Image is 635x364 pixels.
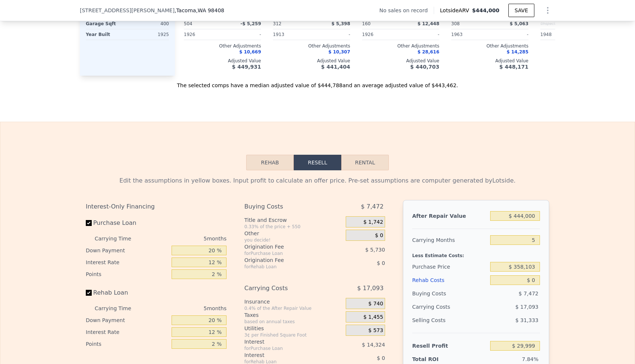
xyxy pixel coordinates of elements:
[515,317,538,323] span: $ 31,333
[95,302,143,314] div: Carrying Time
[244,243,327,250] div: Origination Fee
[412,300,459,314] div: Carrying Costs
[380,7,434,14] div: No sales on record
[451,43,528,49] div: Other Adjustments
[86,314,169,326] div: Down Payment
[540,43,618,49] div: Other Adjustments
[362,58,439,64] div: Adjusted Value
[244,332,343,338] div: 3¢ per Finished Square Foot
[417,49,439,55] span: $ 28,616
[184,29,221,40] div: 1926
[368,327,383,334] span: $ 573
[519,291,538,296] span: $ 7,472
[510,21,528,26] span: $ 5,063
[540,19,577,29] div: Unspecified
[508,4,534,17] button: SAVE
[232,64,261,70] span: $ 449,931
[86,216,169,230] label: Purchase Loan
[540,58,618,64] div: Adjusted Value
[491,29,528,40] div: -
[412,314,487,327] div: Selling Costs
[86,256,169,268] div: Interest Rate
[440,7,472,14] span: Lotside ARV
[273,21,281,26] span: 312
[412,260,487,273] div: Purchase Price
[244,250,327,256] div: for Purchase Loan
[341,155,389,170] button: Rental
[412,287,487,300] div: Buying Costs
[244,338,327,345] div: Interest
[184,43,261,49] div: Other Adjustments
[273,43,350,49] div: Other Adjustments
[80,7,175,14] span: [STREET_ADDRESS][PERSON_NAME]
[363,219,383,226] span: $ 1,742
[507,49,528,55] span: $ 14,285
[328,49,350,55] span: $ 10,307
[361,200,384,213] span: $ 7,472
[146,302,227,314] div: 5 months
[412,247,540,260] div: Less Estimate Costs:
[294,155,341,170] button: Resell
[365,247,385,253] span: $ 5,730
[244,319,343,325] div: based on annual taxes
[244,256,327,264] div: Origination Fee
[362,29,399,40] div: 1926
[86,326,169,338] div: Interest Rate
[357,282,384,295] span: $ 17,093
[368,301,383,307] span: $ 740
[244,351,327,359] div: Interest
[146,233,227,245] div: 5 months
[412,355,459,363] div: Total ROI
[412,209,487,223] div: After Repair Value
[86,338,169,350] div: Points
[402,29,439,40] div: -
[417,21,439,26] span: $ 12,448
[363,314,383,321] span: $ 1,455
[540,3,555,18] button: Show Options
[451,58,528,64] div: Adjusted Value
[224,29,261,40] div: -
[499,64,528,70] span: $ 448,171
[540,29,577,40] div: 1948
[86,29,126,40] div: Year Built
[239,49,261,55] span: $ 10,669
[515,304,538,310] span: $ 17,093
[244,237,343,243] div: you decide!
[175,7,224,14] span: , Tacoma
[412,273,487,287] div: Rehab Costs
[86,176,549,185] div: Edit the assumptions in yellow boxes. Input profit to calculate an offer price. Pre-set assumptio...
[362,43,439,49] div: Other Adjustments
[80,76,555,89] div: The selected comps have a median adjusted value of $444,788 and an average adjusted value of $443...
[86,290,92,296] input: Rehab Loan
[244,230,343,237] div: Other
[332,21,350,26] span: $ 5,398
[451,21,460,26] span: 308
[273,29,310,40] div: 1913
[86,245,169,256] div: Down Payment
[412,233,487,247] div: Carrying Months
[86,200,227,213] div: Interest-Only Financing
[95,233,143,245] div: Carrying Time
[410,64,439,70] span: $ 440,703
[377,355,385,361] span: $ 0
[244,224,343,230] div: 0.33% of the price + 550
[472,7,499,13] span: $444,000
[244,325,343,332] div: Utilities
[244,282,327,295] div: Carrying Costs
[129,29,169,40] div: 1925
[86,268,169,280] div: Points
[273,58,350,64] div: Adjusted Value
[412,339,487,352] div: Resell Profit
[362,21,371,26] span: 160
[196,7,224,13] span: , WA 98408
[86,286,169,299] label: Rehab Loan
[241,21,261,26] span: -$ 5,259
[184,58,261,64] div: Adjusted Value
[129,19,169,29] div: 400
[313,29,350,40] div: -
[244,200,327,213] div: Buying Costs
[244,298,343,305] div: Insurance
[246,155,294,170] button: Rehab
[86,220,92,226] input: Purchase Loan
[375,232,383,239] span: $ 0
